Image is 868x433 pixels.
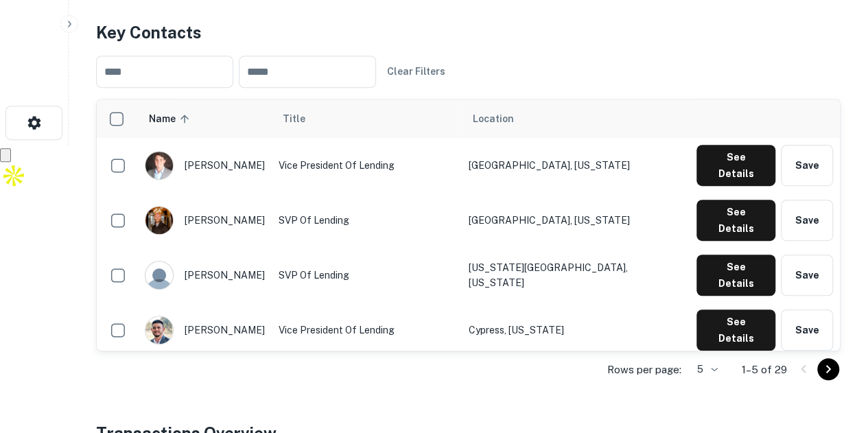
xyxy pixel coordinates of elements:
[145,316,265,344] div: [PERSON_NAME]
[145,316,173,344] img: 1699573063885
[462,248,690,303] td: [US_STATE][GEOGRAPHIC_DATA], [US_STATE]
[283,110,323,127] span: Title
[462,100,690,138] th: Location
[696,309,775,351] button: See Details
[687,360,720,379] div: 5
[145,261,173,289] img: 9c8pery4andzj6ohjkjp54ma2
[145,261,265,290] div: [PERSON_NAME]
[97,100,840,351] div: scrollable content
[145,206,265,235] div: [PERSON_NAME]
[696,200,775,241] button: See Details
[781,145,833,186] button: Save
[462,138,690,193] td: [GEOGRAPHIC_DATA], [US_STATE]
[696,145,775,186] button: See Details
[272,193,462,248] td: SVP of Lending
[607,362,681,378] p: Rows per page:
[799,323,868,389] iframe: Chat Widget
[781,200,833,241] button: Save
[96,20,841,45] h4: Key Contacts
[473,110,514,127] span: Location
[696,255,775,296] button: See Details
[462,193,690,248] td: [GEOGRAPHIC_DATA], [US_STATE]
[742,362,787,378] p: 1–5 of 29
[781,255,833,296] button: Save
[149,110,193,127] span: Name
[781,309,833,351] button: Save
[382,59,451,84] button: Clear Filters
[272,100,462,138] th: Title
[272,303,462,358] td: Vice President of Lending
[462,303,690,358] td: Cypress, [US_STATE]
[272,248,462,303] td: SVP of Lending
[272,138,462,193] td: Vice President of Lending
[138,100,272,138] th: Name
[145,207,173,234] img: 1642620247603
